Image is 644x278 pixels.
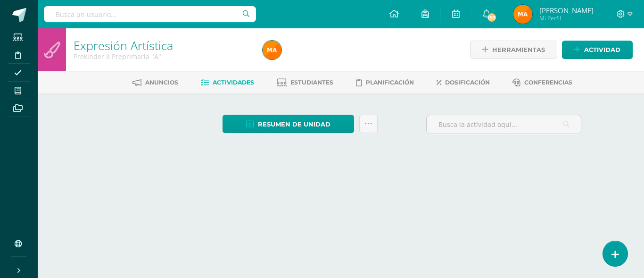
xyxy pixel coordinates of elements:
[263,41,281,59] img: 457669d3d2726916090ab4ac0b5a95ca.png
[44,6,256,22] input: Busca un usuario...
[290,79,333,86] span: Estudiantes
[277,75,333,90] a: Estudiantes
[513,5,532,24] img: 457669d3d2726916090ab4ac0b5a95ca.png
[366,79,414,86] span: Planificación
[132,75,178,90] a: Anuncios
[213,79,254,86] span: Actividades
[512,75,572,90] a: Conferencias
[74,37,173,53] a: Expresión Artística
[437,75,490,90] a: Dosificación
[356,75,414,90] a: Planificación
[445,79,490,86] span: Dosificación
[201,75,254,90] a: Actividades
[74,52,251,61] div: Prekinder II Preprimaria 'A'
[539,14,594,22] span: Mi Perfil
[427,115,581,134] input: Busca la actividad aquí...
[562,41,633,59] a: Actividad
[470,41,557,59] a: Herramientas
[223,115,354,133] a: Resumen de unidad
[258,116,330,133] span: Resumen de unidad
[492,41,545,59] span: Herramientas
[584,41,620,59] span: Actividad
[487,12,497,23] span: 150
[524,79,572,86] span: Conferencias
[145,79,178,86] span: Anuncios
[74,39,251,52] h1: Expresión Artística
[539,6,594,15] span: [PERSON_NAME]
